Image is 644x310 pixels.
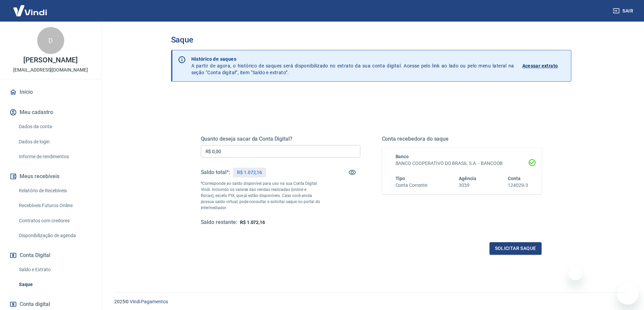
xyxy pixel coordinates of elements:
p: *Corresponde ao saldo disponível para uso na sua Conta Digital Vindi. Incluindo os valores das ve... [201,180,320,211]
p: Acessar extrato [522,62,558,69]
button: Conta Digital [8,248,93,263]
iframe: Fechar mensagem [569,267,582,280]
a: Disponibilização de agenda [16,229,93,243]
h3: Saque [171,35,571,45]
a: Vindi Pagamentos [130,299,168,304]
a: Dados de login [16,135,93,149]
p: Histórico de saques [191,56,514,62]
iframe: Botão para abrir a janela de mensagens [617,283,639,305]
a: Saldo e Extrato [16,263,93,277]
a: Contratos com credores [16,214,93,228]
p: [EMAIL_ADDRESS][DOMAIN_NAME] [13,66,88,74]
button: Solicitar saque [490,242,542,255]
button: Meus recebíveis [8,169,93,184]
h5: Conta recebedora do saque [382,136,542,142]
p: R$ 1.072,16 [237,169,262,176]
a: Relatório de Recebíveis [16,184,93,198]
span: Tipo [396,176,405,181]
p: A partir de agora, o histórico de saques será disponibilizado no extrato da sua conta digital. Ac... [191,56,514,76]
p: [PERSON_NAME] [23,57,77,64]
a: Saque [16,278,93,291]
a: Início [8,85,93,100]
h5: Saldo total*: [201,169,230,176]
img: Vindi [8,0,52,21]
h5: Saldo restante: [201,219,237,226]
p: 2025 © [114,298,628,305]
h6: Conta Corrente [396,182,427,189]
a: Acessar extrato [522,56,566,76]
span: Agência [459,176,476,181]
div: D [37,27,64,54]
h6: 124029-3 [508,182,528,189]
h6: BANCO COOPERATIVO DO BRASIL S.A. - BANCOOB [396,160,528,167]
span: Banco [396,154,409,159]
h5: Quanto deseja sacar da Conta Digital? [201,136,360,142]
a: Recebíveis Futuros Online [16,199,93,213]
button: Meu cadastro [8,105,93,120]
button: Sair [612,5,636,17]
a: Informe de rendimentos [16,150,93,164]
a: Dados da conta [16,120,93,134]
h6: 3039 [459,182,476,189]
span: Conta digital [20,300,50,309]
span: Conta [508,176,521,181]
span: R$ 1.072,16 [240,220,265,225]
